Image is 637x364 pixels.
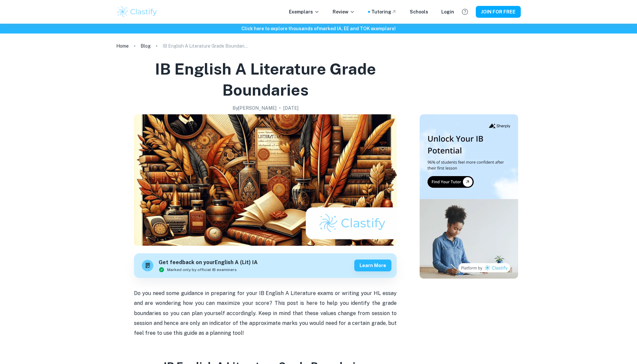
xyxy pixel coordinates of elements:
[289,8,319,15] p: Exemplars
[116,41,129,51] a: Home
[279,104,281,112] p: •
[420,114,518,279] img: Thumbnail
[134,253,397,278] a: Get feedback on yourEnglish A (Lit) IAMarked only by official IB examinersLearn more
[119,58,412,101] h1: IB English A Literature Grade Boundaries
[167,267,237,273] span: Marked only by official IB examiners
[245,300,269,306] span: our score
[410,8,428,15] a: Schools
[159,259,258,267] h6: Get feedback on your English A (Lit) IA
[163,42,248,50] p: IB English A Literature Grade Boundaries
[141,41,151,51] a: Blog
[371,8,397,15] a: Tutoring
[1,25,636,32] h6: Click here to explore thousands of marked IA, EE and TOK exemplars !
[441,8,454,15] a: Login
[459,6,471,17] button: Help and Feedback
[134,114,397,246] img: IB English A Literature Grade Boundaries cover image
[354,260,391,271] button: Learn more
[232,104,276,112] h2: By [PERSON_NAME]
[333,8,355,15] p: Review
[476,6,521,18] button: JOIN FOR FREE
[283,104,298,112] h2: [DATE]
[134,288,397,338] p: Do you need some guidance in preparing for your IB English A Literature exams or writing your HL ...
[116,5,158,18] img: Clastify logo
